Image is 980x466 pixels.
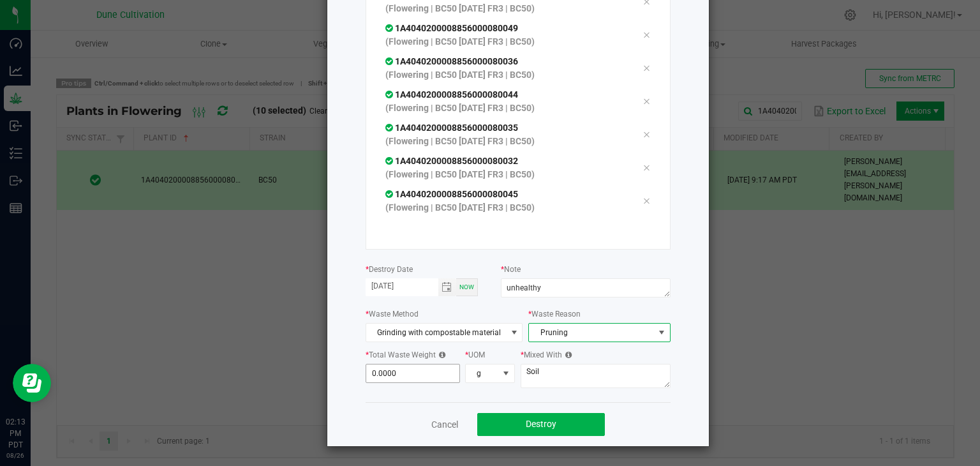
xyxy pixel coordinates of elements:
[528,308,581,320] label: Waste Reason
[385,168,624,181] p: (Flowering | BC50 [DATE] FR3 | BC50)
[385,135,624,148] p: (Flowering | BC50 [DATE] FR3 | BC50)
[385,23,518,33] span: 1A4040200008856000080049
[13,364,51,402] iframe: Resource center
[385,189,395,199] span: In Sync
[633,193,660,209] div: Remove tag
[366,324,507,342] span: Grinding with compostable material
[436,351,445,359] i: The total weight of all destroyed plants, will be averaged before syncing to METRC.
[501,264,521,275] label: Note
[633,160,660,176] div: Remove tag
[366,308,419,320] label: Waste Method
[385,123,518,133] span: 1A4040200008856000080035
[385,156,518,166] span: 1A4040200008856000080032
[459,283,474,290] span: Now
[633,94,660,109] div: Remove tag
[385,23,395,33] span: In Sync
[633,27,660,43] div: Remove tag
[526,419,556,429] span: Destroy
[385,123,395,133] span: In Sync
[385,56,518,66] span: 1A4040200008856000080036
[385,56,395,66] span: In Sync
[385,89,518,100] span: 1A4040200008856000080044
[562,351,572,359] i: Description of non-plant material mixed in with destroyed plant material.
[465,349,485,361] label: UOM
[529,324,653,342] span: Pruning
[438,278,457,296] span: Toggle calendar
[431,418,458,431] a: Cancel
[385,89,395,100] span: In Sync
[366,349,445,361] label: Total Waste Weight
[633,127,660,142] div: Remove tag
[477,413,605,436] button: Destroy
[366,278,438,294] input: Date
[366,264,413,275] label: Destroy Date
[385,156,395,166] span: In Sync
[633,61,660,76] div: Remove tag
[385,2,624,15] p: (Flowering | BC50 [DATE] FR3 | BC50)
[521,349,572,361] label: Mixed With
[385,101,624,115] p: (Flowering | BC50 [DATE] FR3 | BC50)
[385,189,518,199] span: 1A4040200008856000080045
[385,35,624,49] p: (Flowering | BC50 [DATE] FR3 | BC50)
[385,201,624,214] p: (Flowering | BC50 [DATE] FR3 | BC50)
[385,68,624,82] p: (Flowering | BC50 [DATE] FR3 | BC50)
[466,365,498,382] span: g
